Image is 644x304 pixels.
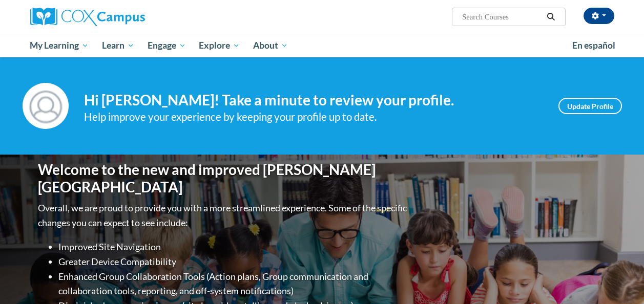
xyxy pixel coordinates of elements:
button: Search [543,11,558,23]
li: Greater Device Compatibility [58,254,409,269]
a: Cox Campus [30,8,215,26]
li: Improved Site Navigation [58,240,409,254]
h4: Hi [PERSON_NAME]! Take a minute to review your profile. [84,92,543,109]
img: Profile Image [23,83,69,129]
a: My Learning [24,34,96,57]
a: Explore [192,34,246,57]
span: En español [572,40,615,51]
span: My Learning [30,39,89,52]
a: Update Profile [558,98,622,114]
h1: Welcome to the new and improved [PERSON_NAME][GEOGRAPHIC_DATA] [38,161,409,196]
li: Enhanced Group Collaboration Tools (Action plans, Group communication and collaboration tools, re... [58,269,409,299]
img: Cox Campus [30,8,145,26]
span: Learn [102,39,134,52]
p: Overall, we are proud to provide you with a more streamlined experience. Some of the specific cha... [38,201,409,230]
div: Main menu [23,34,622,57]
span: About [253,39,288,52]
a: Learn [95,34,141,57]
span: Explore [199,39,240,52]
a: En español [566,35,622,56]
button: Account Settings [584,8,614,24]
a: About [246,34,295,57]
a: Engage [141,34,193,57]
input: Search Courses [461,11,543,23]
div: Help improve your experience by keeping your profile up to date. [84,108,543,125]
span: Engage [148,39,186,52]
